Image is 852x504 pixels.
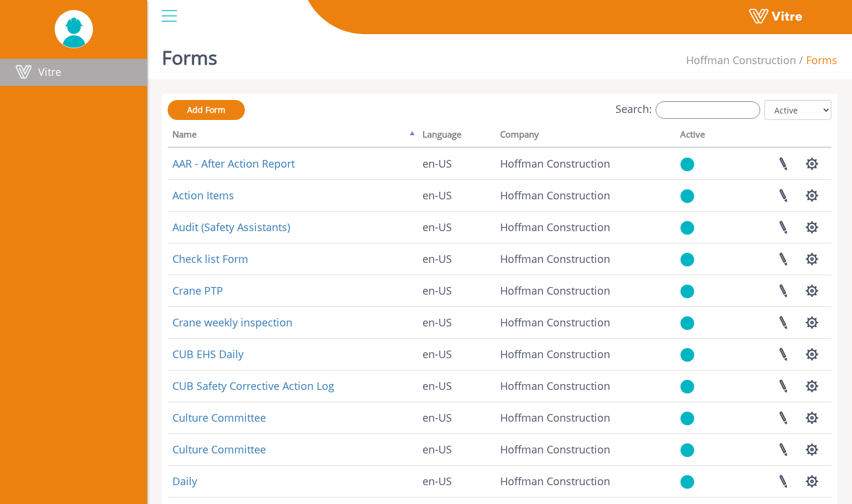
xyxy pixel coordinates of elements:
img: yes [680,316,694,331]
img: yes [680,443,694,458]
span: 211 [500,283,610,298]
img: yes [680,221,694,235]
a: Daily [172,474,197,488]
a: CUB EHS Daily [172,347,244,361]
img: yes [680,157,694,172]
span: 211 [500,315,610,329]
span: 211 [500,188,610,202]
img: yes [680,189,694,203]
span: 211 [500,474,610,488]
h1: Forms [162,29,217,79]
a: Crane PTP [172,283,223,298]
span: 211 [500,347,610,361]
a: Audit (Safety Assistants) [172,220,290,234]
td: en-US [418,243,496,275]
td: en-US [418,148,496,179]
th: Active [675,125,730,148]
td: en-US [418,211,496,243]
td: en-US [418,402,496,433]
span: Add Form [187,104,225,115]
input: Search: [655,101,760,119]
td: en-US [418,306,496,338]
img: UserPic.png [55,11,93,48]
span: 211 [500,252,610,266]
label: Search: [615,101,760,119]
img: yes [680,252,694,267]
td: en-US [418,465,496,497]
span: 211 [500,442,610,456]
a: Check list Form [172,252,248,266]
td: en-US [418,370,496,402]
img: yes [680,379,694,394]
th: Company [495,125,675,148]
a: Crane weekly inspection [172,315,292,329]
img: yes [680,411,694,426]
a: Culture Committee [172,410,266,425]
th: Name: activate to sort column descending [168,125,418,148]
img: yes [680,348,694,362]
span: 211 [500,220,610,234]
span: 211 [500,156,610,171]
img: yes [680,284,694,299]
a: AAR - After Action Report [172,156,295,171]
td: en-US [418,179,496,211]
a: CUB Safety Corrective Action Log [172,379,334,393]
th: Language [418,125,496,148]
td: en-US [418,338,496,370]
img: yes [680,475,694,489]
li: Forms [796,53,837,68]
span: Vitre [38,65,61,79]
a: Add Form [168,100,245,120]
span: 211 [686,53,796,67]
td: en-US [418,433,496,465]
a: Action Items [172,188,234,202]
span: 211 [500,379,610,393]
td: en-US [418,275,496,306]
a: Culture Committee [172,442,266,456]
span: 211 [500,410,610,425]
